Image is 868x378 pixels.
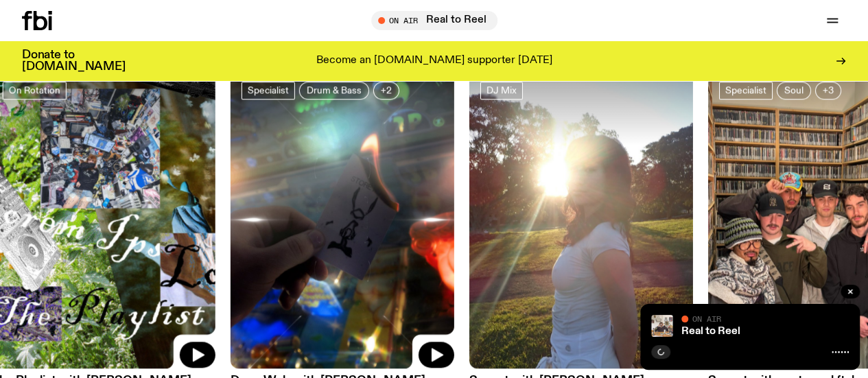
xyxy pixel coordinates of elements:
p: Become an [DOMAIN_NAME] supporter [DATE] [316,55,552,67]
span: On Rotation [9,85,60,95]
a: Specialist [242,82,295,99]
a: On Rotation [3,82,67,99]
span: Soul [784,85,804,95]
span: Drum & Bass [307,85,362,95]
button: On AirReal to Reel [371,11,497,30]
span: Specialist [725,85,766,95]
span: Specialist [248,85,289,95]
span: +2 [381,85,392,95]
a: Real to Reel [681,326,740,337]
span: +3 [823,85,834,95]
a: DJ Mix [480,82,523,99]
button: +2 [373,82,399,99]
img: Jasper Craig Adams holds a vintage camera to his eye, obscuring his face. He is wearing a grey ju... [651,315,673,337]
span: On Air [692,314,721,323]
button: +3 [815,82,841,99]
a: Drum & Bass [299,82,369,99]
a: Specialist [719,82,773,99]
span: DJ Mix [486,85,517,95]
h3: Donate to [DOMAIN_NAME] [22,49,126,73]
a: Soul [777,82,811,99]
